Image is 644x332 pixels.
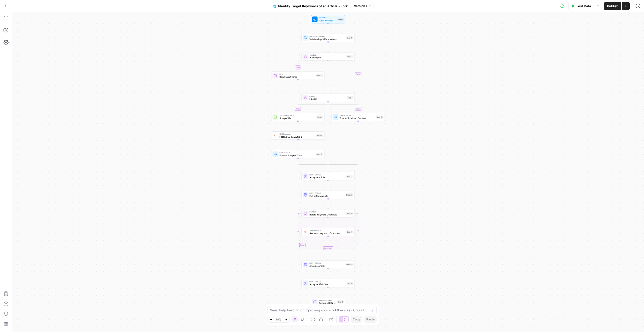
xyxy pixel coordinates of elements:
[576,4,591,9] span: Test Data
[301,172,355,180] div: LLM · O4 MiniAnalyze articleStep 17
[309,280,345,283] span: LLM · GPT-4o
[604,2,621,10] button: Publish
[347,96,353,99] div: Step 1
[323,246,333,250] div: Complete
[337,300,344,303] div: Step 5
[279,135,315,139] span: Fetch SEO Keywords
[301,298,355,306] div: Multiple OutputsFormat JSON OutputStep 5
[309,213,344,216] span: Iterate Keyword Overview
[328,217,329,228] g: Edge from step_18 to step_19
[309,95,346,98] span: Condition
[271,71,325,80] div: ErrorRaise Input ErrorStep 13
[346,175,353,178] div: Step 17
[279,133,315,135] span: SEO Research
[271,131,325,140] div: SEO ResearchFetch SEO KeywordsStep 4
[273,134,277,137] img: ey5lt04xp3nqzrimtu8q5fsyor3u
[301,191,355,199] div: LLM · GPT-4.1Extract keywordsStep 22
[346,55,353,58] div: Step 12
[309,232,344,235] span: Semrush Keyword Overview
[328,269,329,279] g: Edge from step_23 to step_6
[301,261,355,269] div: LLM · O4 MiniAnalyze articleStep 23
[328,180,329,190] g: Edge from step_17 to step_22
[309,262,344,265] span: LLM · O4 Mini
[309,173,344,176] span: LLM · O4 Mini
[309,283,345,286] span: Analyze SEO Data
[346,212,353,215] div: Step 18
[309,210,344,213] span: Iteration
[346,230,353,233] div: Step 19
[279,73,314,76] span: Error
[301,34,355,42] div: Run Code · PythonValidate Input ParametersStep 11
[340,114,375,117] span: Format JSON
[309,56,344,59] span: Valid inputs
[309,97,346,101] span: Has url
[279,151,314,154] span: Format JSON
[279,75,314,79] span: Raise Input Error
[366,317,375,322] span: Paste
[270,2,351,10] button: Identify Target Keywords of an Article - Fork
[316,116,323,119] div: Step 3
[328,250,329,260] g: Edge from step_18-iteration-end to step_23
[332,113,385,121] div: Format JSONFormat Provided ContentStep 21
[328,61,358,88] g: Edge from step_12 to step_12-conditional-end
[352,3,374,9] button: Version 1
[309,35,345,38] span: Run Code · Python
[568,2,594,10] button: Test Data
[278,4,348,9] span: Identify Target Keywords of an Article - Fork
[301,209,355,217] div: LoopIterationIterate Keyword OverviewStep 18
[301,94,355,102] div: ConditionHas urlStep 1
[328,165,329,172] g: Edge from step_1-conditional-end to step_17
[297,121,298,131] g: Edge from step_3 to step_4
[309,54,344,56] span: Condition
[319,301,336,305] span: Format JSON Output
[271,150,325,158] div: Format JSONFormat Scraped DataStep 15
[301,228,355,236] div: SEO ResearchSemrush Keyword OverviewStep 19
[328,287,329,298] g: Edge from step_6 to step_5
[337,18,344,21] div: Inputs
[298,158,328,166] g: Edge from step_15 to step_1-conditional-end
[328,87,329,93] g: Edge from step_12-conditional-end to step_1
[316,134,323,137] div: Step 4
[346,263,353,266] div: Step 23
[298,80,328,88] g: Edge from step_13 to step_12-conditional-end
[351,316,362,323] button: Copy
[340,117,375,120] span: Format Provided Content
[364,316,377,323] button: Paste
[309,194,344,198] span: Extract keywords
[346,36,353,39] div: Step 11
[279,117,315,120] span: Scrape Web
[309,264,344,268] span: Analyze article
[309,229,344,232] span: SEO Research
[319,16,336,19] span: Workflow
[301,15,355,23] div: WorkflowInput SettingsInputs
[297,102,328,113] g: Edge from step_1 to step_3
[309,37,345,41] span: Validate Input Parameters
[376,116,383,119] div: Step 21
[279,154,314,157] span: Format Scraped Data
[328,42,329,52] g: Edge from step_11 to step_12
[276,317,281,321] span: 68%
[328,23,329,33] g: Edge from start to step_11
[316,74,323,77] div: Step 13
[301,246,355,250] div: Complete
[328,121,358,166] g: Edge from step_21 to step_1-conditional-end
[309,176,344,179] span: Analyze article
[309,192,344,195] span: LLM · GPT-4.1
[328,102,359,113] g: Edge from step_1 to step_21
[297,140,298,150] g: Edge from step_4 to step_15
[301,52,355,61] div: ConditionValid inputsStep 12
[319,299,336,302] span: Multiple Outputs
[301,279,355,287] div: LLM · GPT-4oAnalyze SEO DataStep 6
[347,282,353,285] div: Step 6
[328,199,329,209] g: Edge from step_22 to step_18
[271,113,325,121] div: Web Page ScrapeScrape WebStep 3
[353,317,360,322] span: Copy
[607,4,618,9] span: Publish
[316,153,323,156] div: Step 15
[304,231,307,234] img: v3j4otw2j2lxnxfkcl44e66h4fup
[297,61,328,71] g: Edge from step_12 to step_13
[354,4,367,8] span: Version 1
[319,19,336,22] span: Input Settings
[346,193,353,196] div: Step 22
[279,114,315,117] span: Web Page Scrape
